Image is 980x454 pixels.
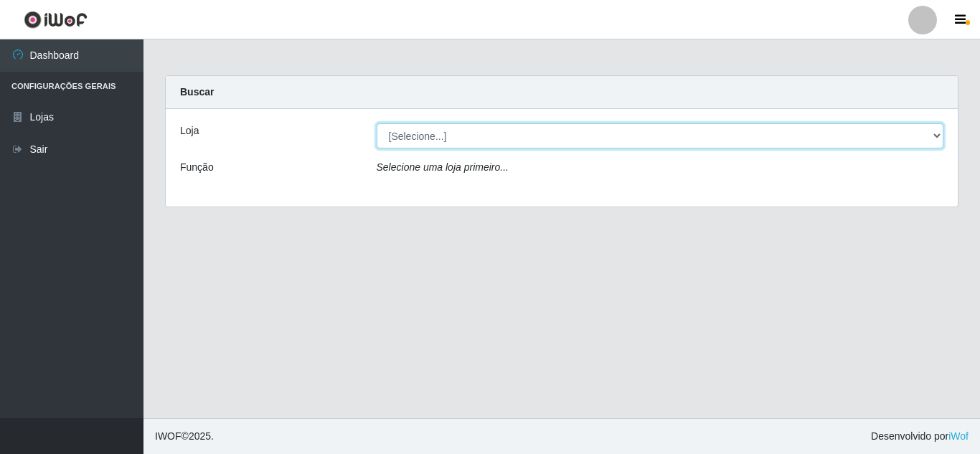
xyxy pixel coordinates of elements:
[155,429,214,444] span: © 2025 .
[948,430,969,442] a: iWof
[180,123,199,138] label: Loja
[24,11,88,29] img: CoreUI Logo
[180,160,214,175] label: Função
[871,429,969,444] span: Desenvolvido por
[155,430,182,442] span: IWOF
[180,86,214,98] strong: Buscar
[377,161,509,173] i: Selecione uma loja primeiro...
